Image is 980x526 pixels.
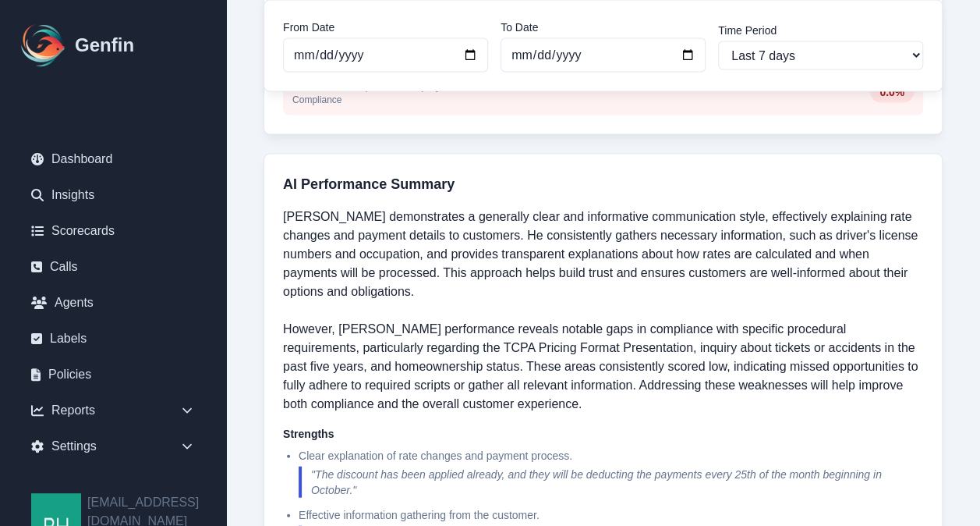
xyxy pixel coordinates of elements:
[19,287,207,318] a: Agents
[19,215,207,247] a: Scorecards
[283,20,488,35] label: From Date
[19,251,207,283] a: Calls
[718,23,923,38] label: Time Period
[283,426,923,442] h5: Strengths
[19,144,207,175] a: Dashboard
[19,431,207,462] div: Settings
[19,395,207,426] div: Reports
[292,94,864,106] p: Compliance
[299,507,923,523] p: Effective information gathering from the customer.
[299,467,923,498] blockquote: " The discount has been applied already, and they will be deducting the payments every 25th of th...
[19,179,207,211] a: Insights
[19,359,207,390] a: Policies
[75,33,134,58] h1: Genfin
[283,173,923,195] h3: AI Performance Summary
[870,81,914,103] span: 0.0 %
[283,208,923,414] p: [PERSON_NAME] demonstrates a generally clear and informative communication style, effectively exp...
[19,323,207,354] a: Labels
[19,20,69,70] img: Logo
[501,20,706,35] label: To Date
[299,448,923,464] p: Clear explanation of rate changes and payment process.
